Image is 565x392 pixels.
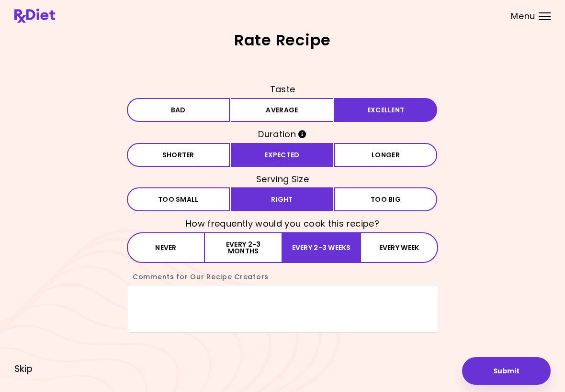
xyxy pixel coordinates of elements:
h3: Taste [127,82,438,97]
button: Submit [462,357,551,385]
span: Menu [511,12,535,21]
button: Excellent [334,98,437,122]
i: Info [298,130,306,138]
button: Average [231,98,334,122]
button: Longer [334,143,437,167]
h3: How frequently would you cook this recipe? [127,216,438,231]
button: Every week [360,232,438,263]
label: Comments for Our Recipe Creators [127,272,269,282]
span: Too small [158,196,199,203]
button: Bad [127,98,230,122]
h3: Serving Size [127,172,438,187]
button: Every 2-3 months [205,232,282,263]
button: Expected [231,143,334,167]
button: Shorter [127,143,230,167]
button: Every 2-3 weeks [282,232,360,263]
img: RxDiet [14,9,55,23]
h3: Duration [127,127,438,142]
h2: Rate Recipe [14,33,551,48]
button: Skip [14,364,33,374]
button: Right [231,187,334,211]
button: Never [127,232,205,263]
button: Too small [127,187,230,211]
button: Too big [334,187,437,211]
span: Too big [371,196,401,203]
